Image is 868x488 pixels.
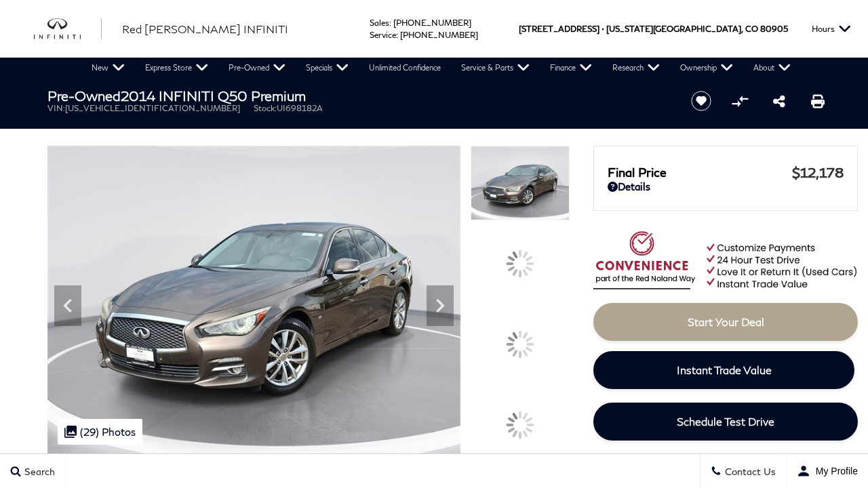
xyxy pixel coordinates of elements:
[396,30,398,40] span: :
[47,146,460,455] img: Used 2014 Chestnut Bronze INFINITI Premium image 1
[359,58,451,78] a: Unlimited Confidence
[608,164,844,180] a: Final Price $12,178
[773,93,785,109] a: Share this Pre-Owned 2014 INFINITI Q50 Premium
[677,363,772,376] span: Instant Trade Value
[608,165,792,180] span: Final Price
[254,103,277,113] span: Stock:
[393,18,471,28] a: [PHONE_NUMBER]
[370,18,389,28] span: Sales
[58,419,142,445] div: (29) Photos
[47,87,121,104] strong: Pre-Owned
[47,88,668,103] h1: 2014 INFINITI Q50 Premium
[730,91,750,111] button: Compare vehicle
[122,21,288,37] a: Red [PERSON_NAME] INFINITI
[593,303,858,341] a: Start Your Deal
[787,454,868,488] button: user-profile-menu
[81,58,801,78] nav: Main Navigation
[400,30,478,40] a: [PHONE_NUMBER]
[296,58,359,78] a: Specials
[677,415,774,428] span: Schedule Test Drive
[122,22,288,35] span: Red [PERSON_NAME] INFINITI
[451,58,540,78] a: Service & Parts
[519,24,788,34] a: [STREET_ADDRESS] • [US_STATE][GEOGRAPHIC_DATA], CO 80905
[608,180,844,192] a: Details
[792,164,844,180] span: $12,178
[686,90,716,112] button: Save vehicle
[722,466,776,477] span: Contact Us
[34,18,102,40] a: infiniti
[389,18,391,28] span: :
[277,103,323,113] span: UI698182A
[810,466,858,476] span: My Profile
[811,93,825,109] a: Print this Pre-Owned 2014 INFINITI Q50 Premium
[471,146,570,220] img: Used 2014 Chestnut Bronze INFINITI Premium image 1
[135,58,218,78] a: Express Store
[21,466,55,477] span: Search
[593,403,858,441] a: Schedule Test Drive
[743,58,801,78] a: About
[540,58,602,78] a: Finance
[34,18,102,40] img: INFINITI
[81,58,135,78] a: New
[670,58,743,78] a: Ownership
[218,58,296,78] a: Pre-Owned
[688,315,764,328] span: Start Your Deal
[593,351,854,389] a: Instant Trade Value
[47,103,65,113] span: VIN:
[370,30,396,40] span: Service
[602,58,670,78] a: Research
[65,103,240,113] span: [US_VEHICLE_IDENTIFICATION_NUMBER]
